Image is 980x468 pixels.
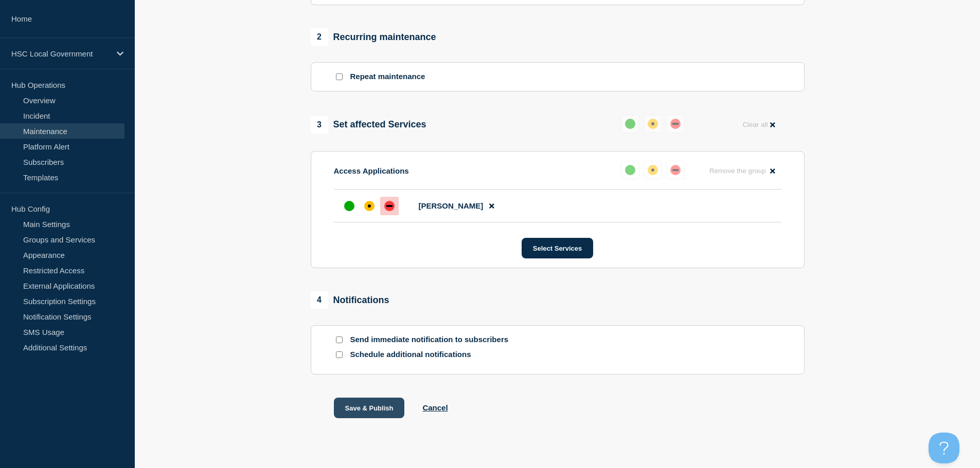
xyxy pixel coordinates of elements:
[625,165,635,175] div: up
[703,161,781,181] button: Remove the group
[929,433,959,463] iframe: Help Scout Beacon - Open
[311,116,426,134] div: Set affected Services
[336,351,343,358] input: Schedule additional notifications
[648,165,658,175] div: affected
[334,166,409,175] p: Access Applications
[670,165,681,175] div: down
[419,201,484,210] span: [PERSON_NAME]
[311,28,436,46] div: Recurring maintenance
[334,398,405,418] button: Save & Publish
[736,115,781,135] button: Clear all
[364,201,375,211] div: affected
[666,115,685,133] button: down
[336,73,343,80] input: Repeat maintenance
[670,119,681,129] div: down
[344,201,354,211] div: up
[311,116,328,134] span: 3
[666,161,685,179] button: down
[11,49,110,58] p: HSC Local Government
[621,115,639,133] button: up
[644,161,662,179] button: affected
[350,335,515,345] p: Send immediate notification to subscribers
[621,161,639,179] button: up
[709,167,766,175] span: Remove the group
[336,336,343,343] input: Send immediate notification to subscribers
[311,291,389,309] div: Notifications
[648,119,658,129] div: affected
[350,72,425,82] p: Repeat maintenance
[350,350,515,360] p: Schedule additional notifications
[625,119,635,129] div: up
[644,115,662,133] button: affected
[422,403,448,412] button: Cancel
[384,201,395,211] div: down
[311,291,328,309] span: 4
[311,28,328,46] span: 2
[522,238,593,258] button: Select Services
